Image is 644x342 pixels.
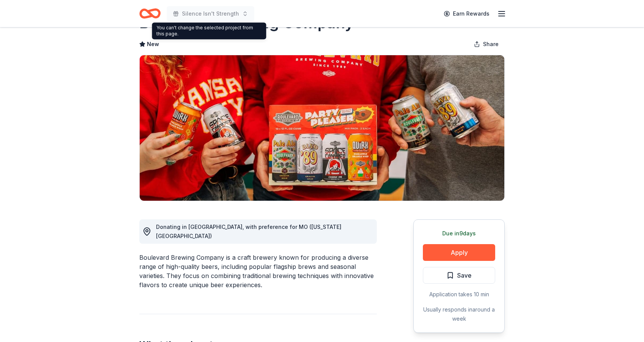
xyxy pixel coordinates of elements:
[139,5,161,22] a: Home
[140,55,504,201] img: Image for Boulevard Brewing Company
[423,267,495,284] button: Save
[468,37,505,52] button: Share
[457,270,472,280] span: Save
[147,40,159,49] span: New
[423,290,495,299] div: Application takes 10 min
[156,224,341,239] span: Donating in [GEOGRAPHIC_DATA], with preference for MO ([US_STATE][GEOGRAPHIC_DATA])
[152,22,266,39] div: You can't change the selected project from this page.
[483,40,499,49] span: Share
[139,253,377,289] div: Boulevard Brewing Company is a craft brewery known for producing a diverse range of high-quality ...
[423,244,495,261] button: Apply
[423,305,495,323] div: Usually responds in around a week
[439,7,494,21] a: Earn Rewards
[167,6,254,21] button: Silence Isn't Strength
[423,229,495,238] div: Due in 9 days
[182,9,239,18] span: Silence Isn't Strength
